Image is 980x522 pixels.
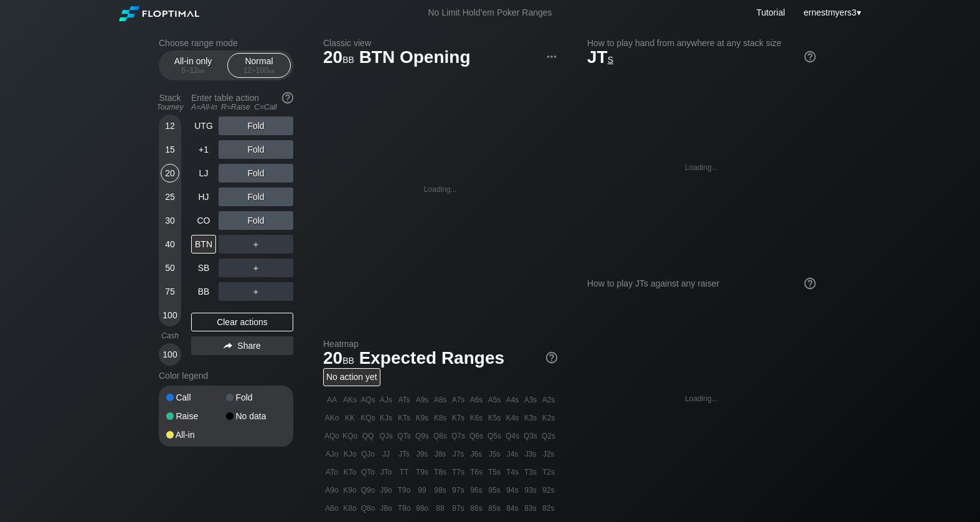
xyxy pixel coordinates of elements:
[191,211,216,230] div: CO
[504,482,521,499] div: 94s
[219,235,293,254] div: ＋
[486,427,503,445] div: Q5s
[161,140,179,159] div: 15
[323,368,380,386] div: No action yet
[219,140,293,159] div: Fold
[377,391,395,409] div: AJs
[540,482,557,499] div: 92s
[359,427,377,445] div: QQ
[161,345,179,364] div: 100
[226,393,286,402] div: Fold
[323,445,341,463] div: AJo
[540,409,557,427] div: K2s
[685,163,718,172] div: Loading...
[504,463,521,481] div: T4s
[341,427,359,445] div: KQo
[341,445,359,463] div: KJo
[395,427,413,445] div: QTs
[424,185,457,194] div: Loading...
[468,482,485,499] div: 96s
[377,427,395,445] div: QJs
[395,482,413,499] div: T9o
[164,54,222,77] div: All-in only
[154,331,186,340] div: Cash
[486,445,503,463] div: J5s
[450,427,467,445] div: Q7s
[413,445,431,463] div: J9s
[191,140,216,159] div: +1
[341,463,359,481] div: KTo
[395,409,413,427] div: KTs
[431,482,449,499] div: 98s
[486,463,503,481] div: T5s
[540,391,557,409] div: A2s
[450,500,467,517] div: 87s
[450,409,467,427] div: K7s
[504,445,521,463] div: J4s
[803,50,817,64] img: help.32db89a4.svg
[159,366,293,386] div: Color legend
[450,445,467,463] div: J7s
[219,282,293,301] div: ＋
[323,482,341,499] div: A9o
[413,463,431,481] div: T9s
[359,482,377,499] div: Q9o
[323,339,557,349] h2: Heatmap
[504,409,521,427] div: K4s
[468,427,485,445] div: Q6s
[281,91,294,105] img: help.32db89a4.svg
[359,391,377,409] div: AQs
[161,259,179,277] div: 50
[166,412,226,420] div: Raise
[413,500,431,517] div: 98o
[161,306,179,325] div: 100
[486,500,503,517] div: 85s
[191,282,216,301] div: BB
[431,427,449,445] div: Q8s
[608,52,613,65] span: s
[413,482,431,499] div: 99
[159,38,293,48] h2: Choose range mode
[522,391,539,409] div: A3s
[166,393,226,402] div: Call
[377,409,395,427] div: KJs
[413,409,431,427] div: K9s
[342,52,354,65] span: bb
[323,427,341,445] div: AQo
[161,187,179,206] div: 25
[685,394,718,403] div: Loading...
[191,336,293,355] div: Share
[450,391,467,409] div: A7s
[323,38,557,48] h2: Classic view
[323,463,341,481] div: ATo
[756,7,785,17] a: Tutorial
[522,427,539,445] div: Q3s
[191,259,216,277] div: SB
[191,103,293,112] div: A=All-in R=Raise C=Call
[161,211,179,230] div: 30
[323,348,557,368] h1: Expected Ranges
[395,445,413,463] div: JTs
[522,500,539,517] div: 83s
[540,427,557,445] div: Q2s
[154,103,186,112] div: Tourney
[359,409,377,427] div: KQs
[219,211,293,230] div: Fold
[321,48,356,69] span: 20
[431,391,449,409] div: A8s
[395,391,413,409] div: ATs
[522,409,539,427] div: K3s
[230,54,288,77] div: Normal
[801,6,862,19] div: ▾
[486,391,503,409] div: A5s
[486,409,503,427] div: K5s
[450,482,467,499] div: 97s
[119,6,199,21] img: Floptimal logo
[161,164,179,183] div: 20
[198,66,205,75] span: bb
[504,391,521,409] div: A4s
[154,88,186,116] div: Stack
[357,48,473,69] span: BTN Opening
[377,500,395,517] div: J8o
[341,500,359,517] div: K8o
